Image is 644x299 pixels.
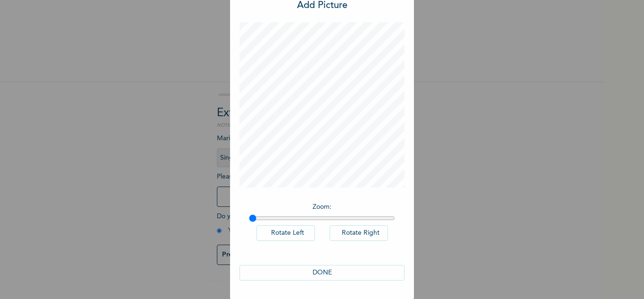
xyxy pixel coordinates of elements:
span: Please add a recent Passport Photograph [217,173,387,212]
p: Zoom : [249,202,395,212]
button: Rotate Left [256,225,315,241]
button: Rotate Right [330,225,388,241]
button: DONE [239,265,405,281]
